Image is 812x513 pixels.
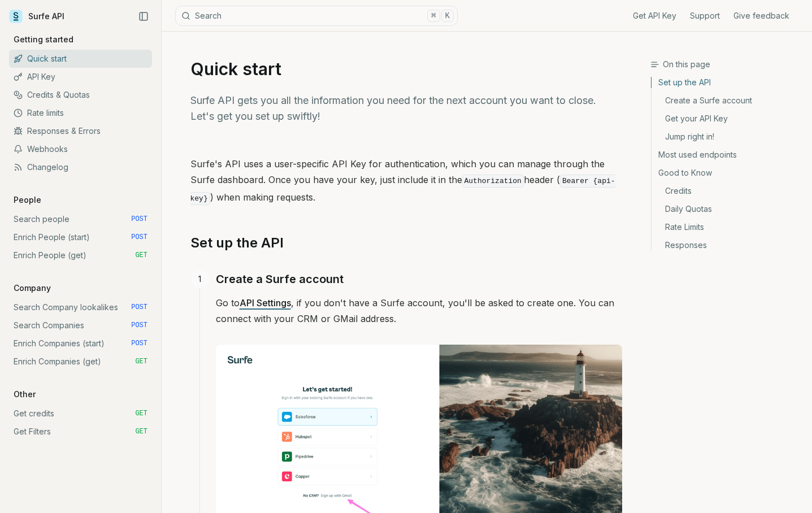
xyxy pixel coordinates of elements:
span: POST [131,303,147,312]
p: Go to , if you don't have a Surfe account, you'll be asked to create one. You can connect with yo... [216,295,622,327]
a: Most used endpoints [652,146,803,164]
a: Rate limits [9,104,152,122]
h1: Quick start [190,59,622,79]
span: POST [131,339,147,348]
kbd: K [441,10,454,22]
a: Rate Limits [652,218,803,236]
span: POST [131,321,147,330]
p: Getting started [9,34,78,45]
a: Search people POST [9,210,152,228]
kbd: ⌘ [427,10,440,22]
a: Quick start [9,50,152,68]
a: Daily Quotas [652,200,803,218]
a: Set up the API [190,234,284,252]
a: Responses & Errors [9,122,152,140]
a: Get credits GET [9,405,152,423]
a: Enrich Companies (start) POST [9,334,152,353]
a: Search Companies POST [9,316,152,334]
p: Surfe API gets you all the information you need for the next account you want to close. Let's get... [190,93,622,124]
a: Webhooks [9,140,152,158]
a: Jump right in! [652,128,803,146]
a: API Key [9,68,152,86]
a: Enrich People (get) GET [9,246,152,264]
span: GET [135,251,147,260]
p: Surfe's API uses a user-specific API Key for authentication, which you can manage through the Sur... [190,156,622,207]
a: Enrich Companies (get) GET [9,353,152,371]
span: POST [131,233,147,242]
span: GET [135,357,147,366]
span: GET [135,427,147,436]
a: Create a Surfe account [216,270,344,288]
p: Other [9,389,40,400]
a: Enrich People (start) POST [9,228,152,246]
a: Get Filters GET [9,423,152,441]
a: Support [690,10,720,21]
a: Give feedback [733,10,789,21]
a: Get API Key [633,10,676,21]
span: GET [135,409,147,418]
code: Authorization [462,175,524,188]
a: Credits & Quotas [9,86,152,104]
a: Credits [652,182,803,200]
a: Good to Know [652,164,803,182]
button: Collapse Sidebar [135,8,152,25]
a: Changelog [9,158,152,176]
a: Create a Surfe account [652,92,803,110]
h3: On this page [650,59,803,70]
span: POST [131,215,147,224]
a: Set up the API [652,77,803,92]
a: Search Company lookalikes POST [9,298,152,316]
button: Search⌘K [175,6,458,26]
a: Surfe API [9,8,64,25]
p: People [9,194,46,206]
a: Responses [652,236,803,251]
a: API Settings [240,297,291,308]
a: Get your API Key [652,110,803,128]
p: Company [9,282,55,294]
